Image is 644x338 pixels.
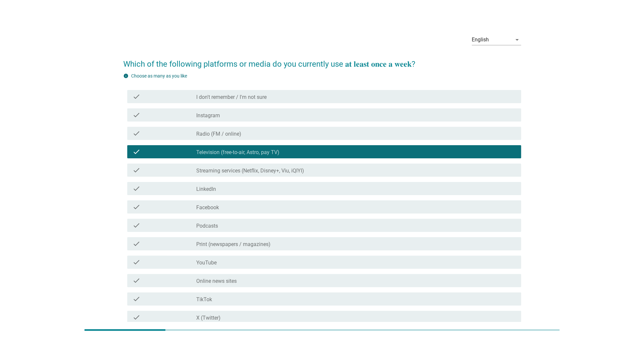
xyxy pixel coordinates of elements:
label: Instagram [196,112,220,119]
h2: Which of the following platforms or media do you currently use 𝐚𝐭 𝐥𝐞𝐚𝐬𝐭 𝐨𝐧𝐜𝐞 𝐚 𝐰𝐞𝐞𝐤? [123,52,521,70]
label: Television (free-to-air, Astro, pay TV) [196,149,279,156]
i: check [132,221,140,229]
label: I don't remember / I'm not sure [196,94,267,101]
i: check [132,240,140,248]
label: Online news sites [196,278,237,284]
label: YouTube [196,259,217,266]
label: Streaming services (Netflix, Disney+, Viu, iQIYI) [196,168,304,174]
i: check [132,295,140,303]
label: LinkedIn [196,186,216,192]
i: check [132,258,140,266]
label: Choose as many as you like [131,73,187,79]
i: check [132,277,140,284]
i: check [132,203,140,211]
i: arrow_drop_down [513,36,521,44]
label: Print (newspapers / magazines) [196,241,271,248]
i: check [132,93,140,101]
label: Podcasts [196,223,218,229]
label: Radio (FM / online) [196,131,241,137]
i: check [132,148,140,156]
i: check [132,185,140,192]
i: info [123,73,129,79]
i: check [132,313,140,321]
label: X (Twitter) [196,315,221,321]
i: check [132,111,140,119]
label: TikTok [196,296,212,303]
i: check [132,166,140,174]
div: English [472,37,489,43]
label: Facebook [196,204,219,211]
i: check [132,129,140,137]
